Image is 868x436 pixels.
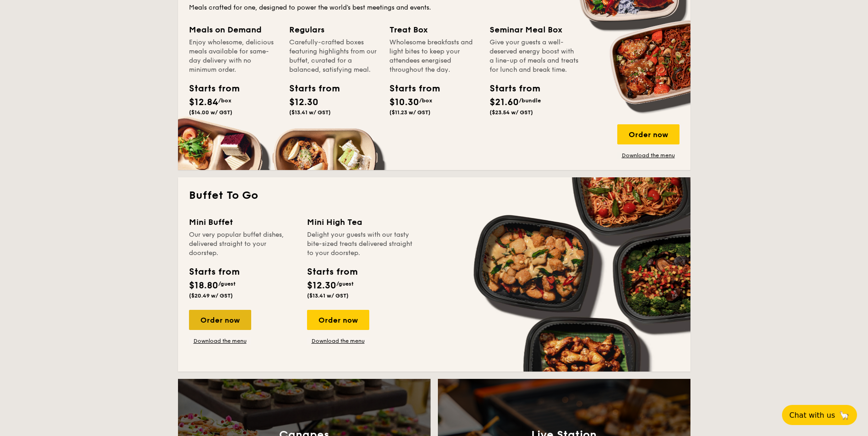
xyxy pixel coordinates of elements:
span: 🦙 [839,410,850,420]
div: Carefully-crafted boxes featuring highlights from our buffet, curated for a balanced, satisfying ... [289,38,378,74]
div: Starts from [490,82,531,96]
span: ($13.41 w/ GST) [289,109,331,116]
span: /box [218,97,232,104]
span: $18.80 [189,280,218,291]
div: Order now [307,310,369,330]
span: ($14.00 w/ GST) [189,109,232,116]
div: Delight your guests with our tasty bite-sized treats delivered straight to your doorstep. [307,230,414,258]
span: /guest [218,281,236,287]
div: Order now [617,124,679,144]
div: Starts from [289,82,330,96]
div: Our very popular buffet dishes, delivered straight to your doorstep. [189,230,296,258]
span: ($23.54 w/ GST) [490,109,533,116]
div: Mini Buffet [189,216,296,229]
span: ($20.49 w/ GST) [189,292,233,299]
span: /bundle [519,97,541,104]
a: Download the menu [617,152,679,159]
div: Mini High Tea [307,216,414,229]
span: Chat with us [789,411,835,420]
div: Enjoy wholesome, delicious meals available for same-day delivery with no minimum order. [189,38,278,74]
span: $12.30 [307,280,336,291]
div: Give your guests a well-deserved energy boost with a line-up of meals and treats for lunch and br... [490,38,579,74]
div: Starts from [189,265,239,279]
div: Starts from [389,82,431,96]
span: $21.60 [490,97,519,108]
a: Download the menu [307,337,369,345]
button: Chat with us🦙 [782,405,857,425]
div: Starts from [189,82,230,96]
div: Starts from [307,265,357,279]
div: Treat Box [389,23,479,36]
span: $10.30 [389,97,419,108]
div: Meals on Demand [189,23,278,36]
div: Regulars [289,23,378,36]
a: Download the menu [189,337,251,345]
span: /guest [336,281,354,287]
div: Order now [189,310,251,330]
span: ($11.23 w/ GST) [389,109,431,116]
div: Meals crafted for one, designed to power the world's best meetings and events. [189,3,679,12]
h2: Buffet To Go [189,188,679,203]
span: ($13.41 w/ GST) [307,292,349,299]
div: Seminar Meal Box [490,23,579,36]
div: Wholesome breakfasts and light bites to keep your attendees energised throughout the day. [389,38,479,74]
span: /box [419,97,432,104]
span: $12.84 [189,97,218,108]
span: $12.30 [289,97,318,108]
